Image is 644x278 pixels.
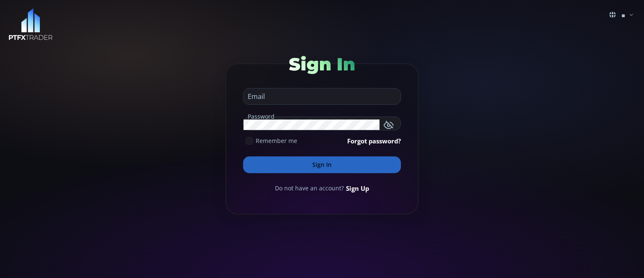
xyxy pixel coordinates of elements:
[243,184,401,193] div: Do not have an account?
[8,8,53,41] img: LOGO
[289,53,355,75] span: Sign In
[346,184,369,193] a: Sign Up
[256,136,297,145] span: Remember me
[243,156,401,173] button: Sign In
[347,136,401,145] a: Forgot password?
